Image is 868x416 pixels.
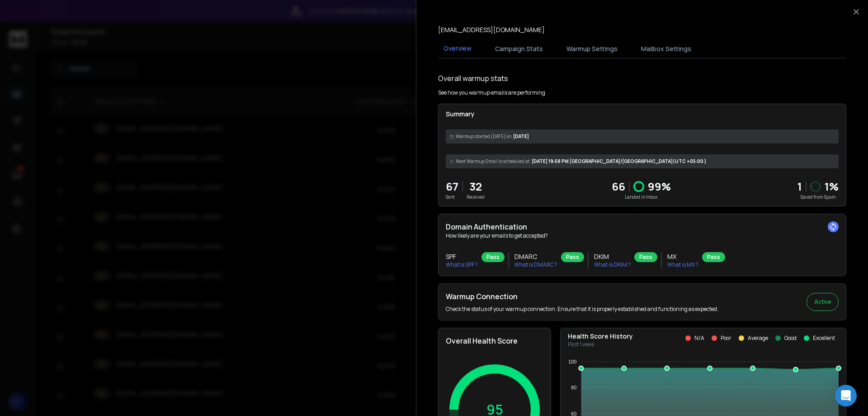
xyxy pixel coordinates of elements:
div: Open Intercom Messenger [835,385,857,406]
strong: 1 [797,179,802,194]
p: 32 [467,179,485,194]
p: Average [748,335,768,342]
h2: Domain Authentication [446,221,839,232]
h3: MX [667,252,698,261]
span: Next Warmup Email is scheduled at [456,158,530,165]
span: Warmup started [DATE] on [456,133,511,140]
p: Landed in Inbox [612,194,671,201]
p: Good [784,335,797,342]
p: [EMAIL_ADDRESS][DOMAIN_NAME] [438,25,545,34]
p: Sent [446,194,458,201]
p: N/A [694,335,704,342]
p: Poor [721,335,731,342]
button: Mailbox Settings [636,39,697,59]
tspan: 80 [571,385,576,390]
p: Health Score History [568,332,633,341]
tspan: 100 [568,359,576,364]
button: Active [807,293,839,311]
p: 1 % [825,179,839,194]
p: Saved from Spam [797,194,839,201]
p: How likely are your emails to get accepted? [446,232,839,239]
p: Past 1 week [568,341,633,348]
h2: Warmup Connection [446,291,718,302]
p: What is SPF ? [446,261,478,268]
h3: SPF [446,252,478,261]
p: Check the status of your warmup connection. Ensure that it is properly established and functionin... [446,306,718,313]
p: 99 % [648,179,671,194]
p: What is DKIM ? [594,261,631,268]
div: Pass [634,252,657,262]
p: Excellent [813,335,835,342]
div: Pass [481,252,505,262]
button: Warmup Settings [561,39,623,59]
div: Pass [702,252,725,262]
div: [DATE] 19:58 PM [GEOGRAPHIC_DATA]/[GEOGRAPHIC_DATA] (UTC +05:00 ) [446,154,839,168]
h3: DKIM [594,252,631,261]
div: [DATE] [446,129,839,143]
p: What is DMARC ? [514,261,557,268]
p: Summary [446,110,839,119]
button: Campaign Stats [490,39,548,59]
p: See how you warmup emails are performing [438,89,545,96]
h3: DMARC [514,252,557,261]
div: Pass [561,252,584,262]
p: 66 [612,179,625,194]
p: 67 [446,179,458,194]
h1: Overall warmup stats [438,73,508,84]
h2: Overall Health Score [446,335,543,346]
button: Overview [438,38,477,59]
p: Received [467,194,485,201]
p: What is MX ? [667,261,698,268]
